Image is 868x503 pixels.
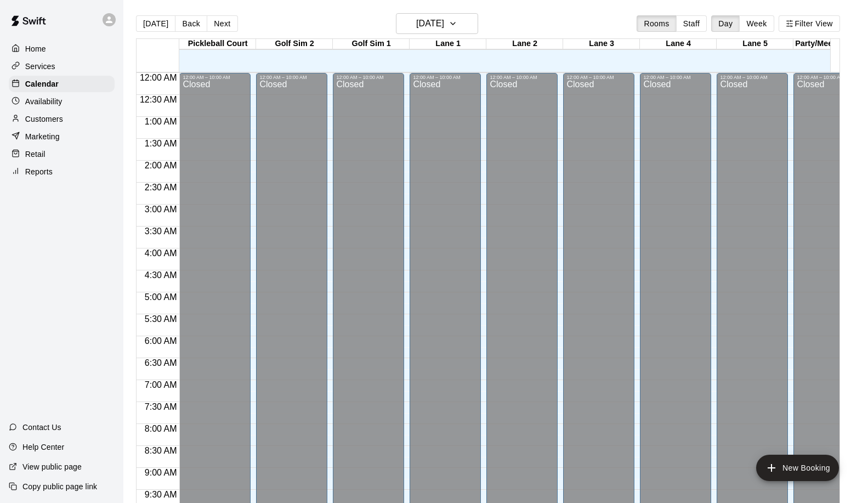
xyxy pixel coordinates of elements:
[9,93,115,110] a: Availability
[9,128,115,145] a: Marketing
[490,75,554,80] div: 12:00 AM – 10:00 AM
[142,117,180,126] span: 1:00 AM
[142,139,180,148] span: 1:30 AM
[9,76,115,92] a: Calendar
[142,227,180,236] span: 3:30 AM
[142,183,180,192] span: 2:30 AM
[9,163,115,180] a: Reports
[9,41,115,57] a: Home
[22,422,61,433] p: Contact Us
[25,131,60,142] p: Marketing
[336,75,401,80] div: 12:00 AM – 10:00 AM
[410,39,486,49] div: Lane 1
[142,270,180,280] span: 4:30 AM
[25,166,53,177] p: Reports
[207,15,237,32] button: Next
[22,481,97,492] p: Copy public page link
[179,39,256,49] div: Pickleball Court
[259,75,324,80] div: 12:00 AM – 10:00 AM
[137,95,180,104] span: 12:30 AM
[25,114,63,125] p: Customers
[720,75,785,80] div: 12:00 AM – 10:00 AM
[25,43,46,54] p: Home
[797,75,861,80] div: 12:00 AM – 10:00 AM
[717,39,793,49] div: Lane 5
[142,314,180,324] span: 5:30 AM
[416,16,444,31] h6: [DATE]
[142,205,180,214] span: 3:00 AM
[739,15,774,32] button: Week
[413,75,478,80] div: 12:00 AM – 10:00 AM
[333,39,410,49] div: Golf Sim 1
[142,490,180,499] span: 9:30 AM
[142,424,180,433] span: 8:00 AM
[175,15,207,32] button: Back
[9,146,115,162] a: Retail
[256,39,333,49] div: Golf Sim 2
[396,13,478,34] button: [DATE]
[142,161,180,170] span: 2:00 AM
[9,111,115,127] a: Customers
[142,446,180,455] span: 8:30 AM
[711,15,740,32] button: Day
[142,402,180,411] span: 7:30 AM
[137,73,180,82] span: 12:00 AM
[640,39,717,49] div: Lane 4
[25,149,46,160] p: Retail
[142,358,180,368] span: 6:30 AM
[142,248,180,258] span: 4:00 AM
[486,39,563,49] div: Lane 2
[22,461,82,472] p: View public page
[25,61,55,72] p: Services
[25,96,63,107] p: Availability
[25,78,59,89] p: Calendar
[779,15,840,32] button: Filter View
[142,336,180,346] span: 6:00 AM
[643,75,708,80] div: 12:00 AM – 10:00 AM
[142,292,180,302] span: 5:00 AM
[566,75,631,80] div: 12:00 AM – 10:00 AM
[142,380,180,389] span: 7:00 AM
[756,455,839,481] button: add
[183,75,247,80] div: 12:00 AM – 10:00 AM
[136,15,175,32] button: [DATE]
[563,39,640,49] div: Lane 3
[142,468,180,477] span: 9:00 AM
[637,15,676,32] button: Rooms
[9,58,115,75] a: Services
[676,15,707,32] button: Staff
[22,442,64,453] p: Help Center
